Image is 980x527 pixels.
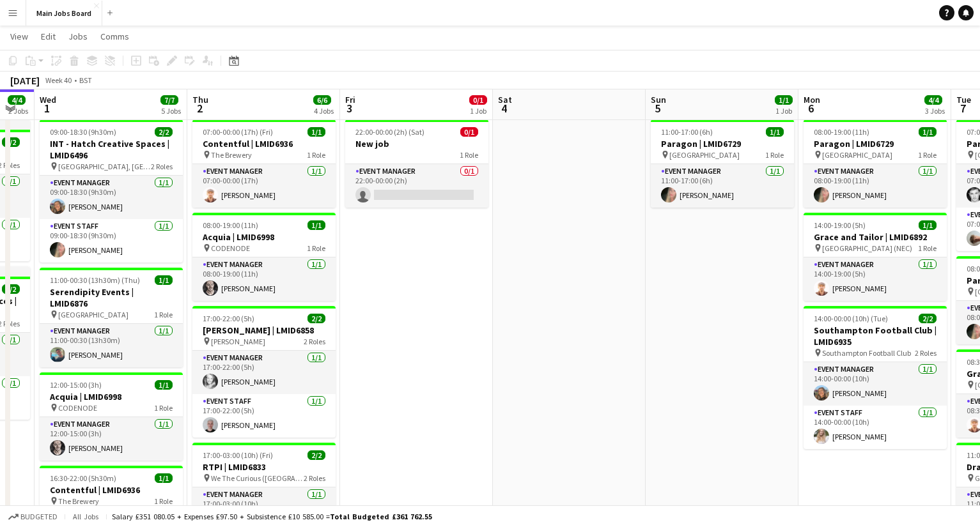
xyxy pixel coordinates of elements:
span: Tue [956,94,971,105]
span: 2/2 [919,314,937,323]
h3: Serendipity Events | LMID6876 [40,286,183,309]
span: 4/4 [924,95,942,105]
span: The Brewery [211,150,252,160]
div: BST [79,75,92,85]
span: 12:00-15:00 (3h) [50,380,102,390]
h3: Acquia | LMID6998 [192,231,336,243]
div: 14:00-00:00 (10h) (Tue)2/2Southampton Football Club | LMID6935 Southampton Football Club2 RolesEv... [804,306,947,449]
h3: [PERSON_NAME] | LMID6858 [192,325,336,336]
app-card-role: Event Staff1/114:00-00:00 (10h)[PERSON_NAME] [804,406,947,449]
span: 1 Role [154,310,173,319]
span: 2/2 [307,450,325,460]
a: Jobs [63,28,93,45]
div: 5 Jobs [161,106,181,116]
div: 1 Job [470,106,486,116]
span: Budgeted [20,512,58,521]
div: 17:00-22:00 (5h)2/2[PERSON_NAME] | LMID6858 [PERSON_NAME]2 RolesEvent Manager1/117:00-22:00 (5h)[... [192,306,336,438]
span: 3 [343,101,355,116]
span: [GEOGRAPHIC_DATA], [GEOGRAPHIC_DATA] [58,162,151,171]
a: Comms [95,28,134,45]
div: [DATE] [10,74,40,87]
span: Southampton Football Club [822,348,911,358]
h3: RTPI | LMID6833 [192,461,336,473]
span: 17:00-22:00 (5h) [203,314,254,323]
span: 09:00-18:30 (9h30m) [50,127,116,137]
span: 16:30-22:00 (5h30m) [50,473,116,483]
span: 1 [38,101,56,116]
app-card-role: Event Manager1/109:00-18:30 (9h30m)[PERSON_NAME] [40,176,183,219]
span: [GEOGRAPHIC_DATA] (NEC) [822,243,912,253]
span: 1 Role [765,150,784,160]
span: 1/1 [766,127,784,137]
span: 0/1 [460,127,478,137]
div: 11:00-17:00 (6h)1/1Paragon | LMID6729 [GEOGRAPHIC_DATA]1 RoleEvent Manager1/111:00-17:00 (6h)[PER... [651,119,794,208]
span: 6 [802,101,820,116]
h3: Acquia | LMID6998 [40,391,183,402]
app-card-role: Event Manager1/108:00-19:00 (11h)[PERSON_NAME] [804,164,947,208]
div: 07:00-00:00 (17h) (Fri)1/1Contentful | LMID6936 The Brewery1 RoleEvent Manager1/107:00-00:00 (17h... [192,119,336,208]
div: 4 Jobs [314,106,334,116]
span: Total Budgeted £361 762.55 [330,512,432,521]
app-card-role: Event Manager0/122:00-00:00 (2h) [345,164,488,208]
span: 2 Roles [304,473,325,483]
div: 12:00-15:00 (3h)1/1Acquia | LMID6998 CODENODE1 RoleEvent Manager1/112:00-15:00 (3h)[PERSON_NAME] [40,372,183,461]
h3: Southampton Football Club | LMID6935 [804,325,947,348]
app-job-card: 14:00-19:00 (5h)1/1Grace and Tailor | LMID6892 [GEOGRAPHIC_DATA] (NEC)1 RoleEvent Manager1/114:00... [804,213,947,301]
span: 08:00-19:00 (11h) [814,127,869,137]
span: Sat [498,94,512,105]
span: 2 [191,101,208,116]
span: 17:00-03:00 (10h) (Fri) [203,450,273,460]
span: 2 Roles [151,162,173,171]
span: Comms [100,31,129,42]
h3: Paragon | LMID6729 [651,138,794,149]
app-job-card: 08:00-19:00 (11h)1/1Paragon | LMID6729 [GEOGRAPHIC_DATA]1 RoleEvent Manager1/108:00-19:00 (11h)[P... [804,119,947,208]
span: 14:00-19:00 (5h) [814,220,866,230]
span: 1 Role [918,150,937,160]
span: 2/2 [155,127,173,137]
span: Thu [192,94,208,105]
app-card-role: Event Manager1/117:00-22:00 (5h)[PERSON_NAME] [192,351,336,394]
span: 1 Role [918,243,937,253]
span: 7 [954,101,971,116]
div: 22:00-00:00 (2h) (Sat)0/1New job1 RoleEvent Manager0/122:00-00:00 (2h) [345,119,488,208]
app-card-role: Event Manager1/114:00-00:00 (10h)[PERSON_NAME] [804,362,947,406]
div: 09:00-18:30 (9h30m)2/2INT - Hatch Creative Spaces | LMID6496 [GEOGRAPHIC_DATA], [GEOGRAPHIC_DATA]... [40,119,183,263]
app-card-role: Event Manager1/112:00-15:00 (3h)[PERSON_NAME] [40,417,183,461]
a: Edit [36,28,61,45]
span: [GEOGRAPHIC_DATA] [669,150,740,160]
span: 2 Roles [304,337,325,346]
span: CODENODE [58,403,97,413]
span: 2 Roles [915,348,937,358]
span: Edit [41,31,56,42]
span: 1/1 [307,220,325,230]
app-job-card: 08:00-19:00 (11h)1/1Acquia | LMID6998 CODENODE1 RoleEvent Manager1/108:00-19:00 (11h)[PERSON_NAME] [192,213,336,301]
span: 1 Role [154,403,173,413]
app-card-role: Event Manager1/111:00-17:00 (6h)[PERSON_NAME] [651,164,794,208]
h3: Contentful | LMID6936 [40,484,183,496]
span: [GEOGRAPHIC_DATA] [58,310,128,319]
span: 1 Role [307,150,325,160]
span: 1 Role [154,496,173,506]
a: View [5,28,33,45]
div: Salary £351 080.05 + Expenses £97.50 + Subsistence £10 585.00 = [112,512,432,521]
app-job-card: 11:00-00:30 (13h30m) (Thu)1/1Serendipity Events | LMID6876 [GEOGRAPHIC_DATA]1 RoleEvent Manager1/... [40,268,183,367]
h3: New job [345,138,488,149]
span: Wed [40,94,56,105]
span: 1/1 [919,220,937,230]
h3: Paragon | LMID6729 [804,138,947,149]
app-card-role: Event Staff1/109:00-18:30 (9h30m)[PERSON_NAME] [40,219,183,263]
span: We The Curious ([GEOGRAPHIC_DATA]) [211,473,304,483]
span: 2/2 [2,137,20,147]
span: 5 [649,101,666,116]
span: 1 Role [307,243,325,253]
span: 14:00-00:00 (10h) (Tue) [814,314,888,323]
span: CODENODE [211,243,250,253]
span: [PERSON_NAME] [211,337,265,346]
span: View [10,31,28,42]
span: 22:00-00:00 (2h) (Sat) [355,127,424,137]
span: Mon [804,94,820,105]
